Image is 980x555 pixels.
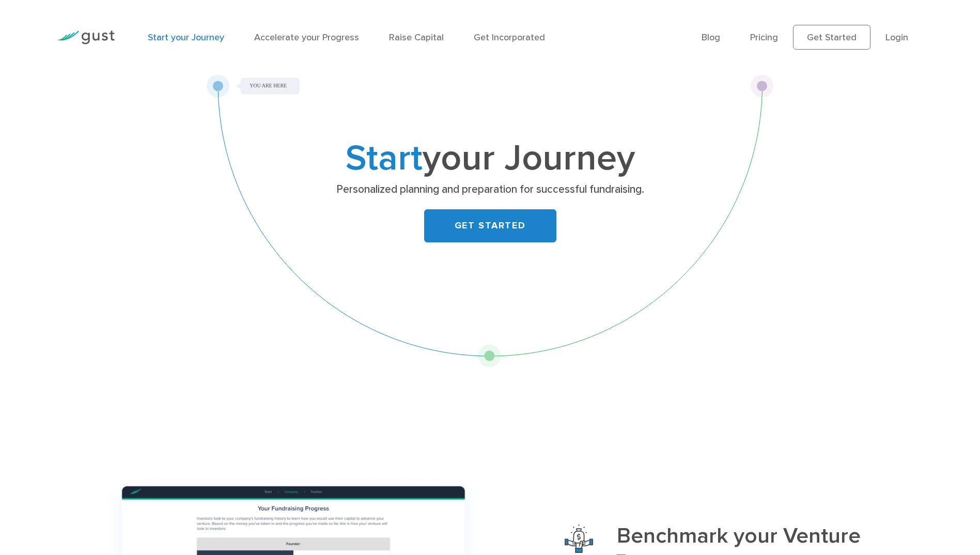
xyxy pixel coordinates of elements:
a: Get Incorporated [474,32,545,43]
a: Pricing [750,32,778,43]
h1: your Journey [286,142,694,175]
a: GET STARTED [424,209,556,242]
p: Personalized planning and preparation for successful fundraising. [290,182,690,197]
a: Get Started [793,25,870,50]
a: Accelerate your Progress [254,32,359,43]
img: Benchmark Your Venture [565,525,593,553]
a: Login [885,32,908,43]
a: Raise Capital [389,32,444,43]
img: Gust Logo [57,30,115,44]
span: Start [346,136,423,180]
a: Start your Journey [148,32,224,43]
a: Blog [702,32,720,43]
